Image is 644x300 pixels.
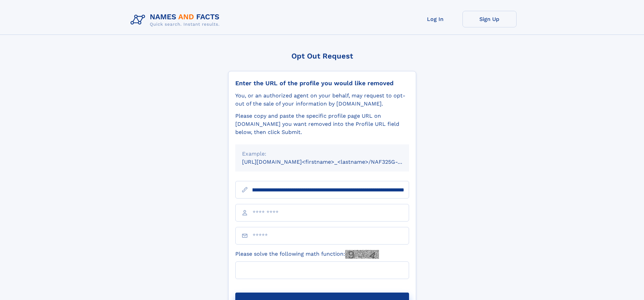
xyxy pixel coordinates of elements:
[235,112,409,136] div: Please copy and paste the specific profile page URL on [DOMAIN_NAME] you want removed into the Pr...
[128,11,225,29] img: Logo Names and Facts
[228,52,416,60] div: Opt Out Request
[235,250,379,259] label: Please solve the following math function:
[408,11,462,27] a: Log In
[242,150,402,158] div: Example:
[462,11,517,27] a: Sign Up
[235,92,409,108] div: You, or an authorized agent on your behalf, may request to opt-out of the sale of your informatio...
[235,79,409,87] div: Enter the URL of the profile you would like removed
[242,159,422,165] small: [URL][DOMAIN_NAME]<firstname>_<lastname>/NAF325G-xxxxxxxx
